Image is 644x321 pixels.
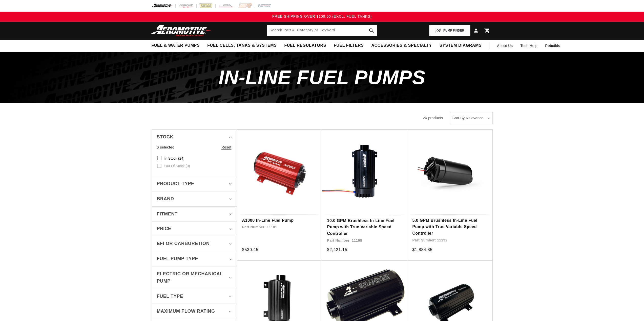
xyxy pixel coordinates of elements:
span: Fuel Type [157,293,183,300]
a: 5.0 GPM Brushless In-Line Fuel Pump with True Variable Speed Controller [412,217,487,237]
span: Product type [157,180,194,187]
input: Search by Part Number, Category or Keyword [267,25,377,36]
summary: Price [157,221,232,236]
span: Out of stock (0) [164,164,190,168]
span: EFI or Carburetion [157,240,210,247]
a: A1000 In-Line Fuel Pump [242,217,317,224]
summary: Rebuilds [541,40,564,52]
span: Electric or Mechanical Pump [157,270,227,285]
span: System Diagrams [440,43,482,48]
summary: Fuel & Water Pumps [148,40,204,52]
span: Tech Help [521,43,538,48]
summary: Tech Help [517,40,542,52]
summary: Product type (0 selected) [157,176,232,191]
a: 10.0 GPM Brushless In-Line Fuel Pump with True Variable Speed Controller [327,217,402,237]
summary: Fuel Regulators [280,40,330,52]
span: Price [157,225,171,232]
span: Fuel & Water Pumps [152,43,200,48]
span: Brand [157,195,174,203]
span: Fuel Regulators [284,43,326,48]
summary: Electric or Mechanical Pump (0 selected) [157,266,232,289]
summary: EFI or Carburetion (0 selected) [157,236,232,251]
summary: Maximum Flow Rating (0 selected) [157,304,232,319]
summary: System Diagrams [436,40,485,52]
summary: Stock (0 selected) [157,130,232,144]
span: In stock (24) [164,156,184,161]
a: Reset [221,144,232,150]
span: 0 selected [157,144,175,150]
button: PUMP FINDER [429,25,470,36]
span: Accessories & Specialty [371,43,432,48]
summary: Fuel Cells, Tanks & Systems [203,40,280,52]
a: About Us [493,40,516,52]
summary: Fitment (0 selected) [157,207,232,221]
summary: Fuel Filters [330,40,368,52]
span: Fuel Pump Type [157,255,198,262]
span: Fuel Filters [334,43,364,48]
span: 24 products [423,116,443,120]
span: About Us [497,44,513,48]
summary: Fuel Type (0 selected) [157,289,232,304]
summary: Brand (0 selected) [157,191,232,206]
span: Fuel Cells, Tanks & Systems [207,43,277,48]
span: Stock [157,133,174,141]
summary: Fuel Pump Type (0 selected) [157,251,232,266]
span: FREE SHIPPING OVER $109.00 (EXCL. FUEL TANKS) [272,14,372,18]
span: Maximum Flow Rating [157,308,215,315]
span: In-Line Fuel Pumps [219,66,426,88]
span: Rebuilds [545,43,560,48]
img: Aeromotive [150,25,213,37]
span: Fitment [157,210,178,218]
summary: Accessories & Specialty [368,40,436,52]
button: search button [366,25,377,36]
